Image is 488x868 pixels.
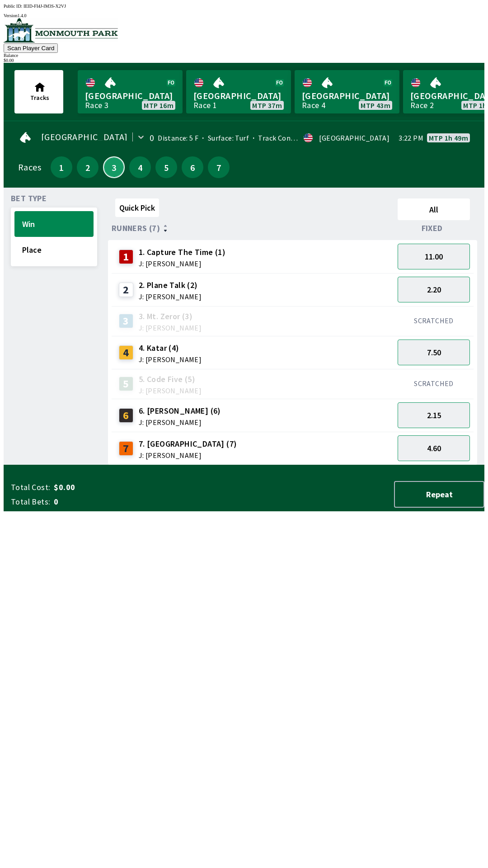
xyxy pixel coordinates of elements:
button: Scan Player Card [4,43,58,53]
button: All [398,198,470,220]
button: 1 [51,156,72,178]
span: Place [22,245,86,255]
span: 3:22 PM [399,134,423,142]
span: [GEOGRAPHIC_DATA] [302,90,392,102]
div: 2 [119,283,133,297]
div: $ 0.00 [4,58,484,63]
span: 11.00 [425,251,443,262]
button: 11.00 [398,244,470,269]
button: 7.50 [398,340,470,365]
span: 0 [54,496,196,507]
a: [GEOGRAPHIC_DATA]Race 1MTP 37m [186,70,291,113]
span: J: [PERSON_NAME] [139,452,237,459]
span: Win [22,219,86,229]
span: [GEOGRAPHIC_DATA] [193,90,284,102]
button: Repeat [394,481,484,508]
span: MTP 43m [361,102,390,109]
span: 2 [79,164,96,170]
span: Track Condition: Firm [249,133,328,142]
div: [GEOGRAPHIC_DATA] [319,134,389,142]
span: 7.50 [427,347,441,358]
div: Races [18,164,41,171]
span: IEID-FI4J-IM3S-X2VJ [23,4,66,9]
button: 5 [155,156,177,178]
span: 6 [184,164,201,170]
button: 2.15 [398,402,470,428]
button: 4 [129,156,151,178]
div: Race 3 [85,102,108,109]
span: All [402,204,466,215]
div: 7 [119,441,133,456]
div: Balance [4,53,484,58]
span: Runners (7) [112,225,160,232]
button: Tracks [14,70,63,113]
div: SCRATCHED [398,379,470,388]
span: Total Bets: [11,496,50,507]
div: Version 1.4.0 [4,13,484,18]
div: Public ID: [4,4,484,9]
div: Race 2 [410,102,434,109]
span: J: [PERSON_NAME] [139,356,202,363]
div: 1 [119,250,133,264]
span: Tracks [30,94,49,102]
span: 7. [GEOGRAPHIC_DATA] (7) [139,438,237,450]
span: J: [PERSON_NAME] [139,293,202,300]
span: J: [PERSON_NAME] [139,387,202,394]
span: Bet Type [11,195,47,202]
span: MTP 37m [252,102,282,109]
span: 3. Mt. Zeror (3) [139,311,202,322]
div: Fixed [394,224,474,233]
span: Surface: Turf [198,133,249,142]
span: 4 [131,164,149,170]
span: 7 [210,164,227,170]
div: Race 4 [302,102,325,109]
span: J: [PERSON_NAME] [139,324,202,331]
button: 7 [208,156,230,178]
span: 5 [158,164,175,170]
div: SCRATCHED [398,316,470,325]
button: 3 [103,156,125,178]
span: Total Cost: [11,482,50,493]
span: [GEOGRAPHIC_DATA] [41,133,128,141]
a: [GEOGRAPHIC_DATA]Race 4MTP 43m [295,70,399,113]
span: 2.20 [427,284,441,295]
span: Distance: 5 F [158,133,198,142]
div: 4 [119,345,133,360]
button: Quick Pick [115,198,159,217]
div: 0 [150,134,154,142]
span: 5. Code Five (5) [139,373,202,385]
span: MTP 1h 49m [429,134,468,142]
button: Place [14,237,94,263]
span: [GEOGRAPHIC_DATA] [85,90,175,102]
button: 2.20 [398,277,470,302]
span: $0.00 [54,482,196,493]
span: 4.60 [427,443,441,453]
span: 6. [PERSON_NAME] (6) [139,405,221,417]
button: 2 [77,156,99,178]
span: 2. Plane Talk (2) [139,279,202,291]
img: venue logo [4,18,118,42]
span: Quick Pick [119,203,155,213]
span: MTP 16m [144,102,174,109]
button: 6 [182,156,203,178]
span: J: [PERSON_NAME] [139,260,225,267]
div: 5 [119,377,133,391]
a: [GEOGRAPHIC_DATA]Race 3MTP 16m [78,70,183,113]
span: 2.15 [427,410,441,420]
div: Race 1 [193,102,217,109]
div: 3 [119,314,133,328]
button: Win [14,211,94,237]
span: J: [PERSON_NAME] [139,419,221,426]
div: Runners (7) [112,224,394,233]
span: Repeat [402,489,476,500]
span: 4. Katar (4) [139,342,202,354]
span: Fixed [422,225,443,232]
button: 4.60 [398,435,470,461]
span: 1. Capture The Time (1) [139,246,225,258]
div: 6 [119,408,133,423]
span: 1 [53,164,70,170]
